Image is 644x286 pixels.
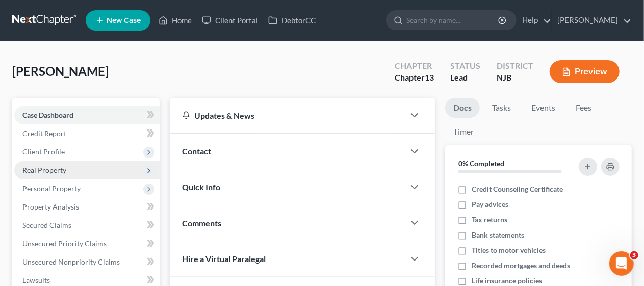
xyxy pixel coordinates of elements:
a: Docs [445,98,480,118]
button: Preview [550,60,620,83]
div: Chapter [395,60,434,72]
strong: 0% Completed [458,159,504,168]
span: Lawsuits [22,276,50,284]
span: Credit Counseling Certificate [472,184,563,194]
span: Tax returns [472,215,507,225]
span: Personal Property [22,184,81,193]
span: Property Analysis [22,202,79,211]
a: Events [523,98,563,118]
span: 13 [425,72,434,82]
span: 3 [630,251,638,259]
div: Lead [450,72,480,84]
span: Life insurance policies [472,276,542,286]
a: Credit Report [14,124,160,143]
a: Tasks [484,98,519,118]
span: Secured Claims [22,221,71,229]
span: Hire a Virtual Paralegal [182,254,266,264]
div: Status [450,60,480,72]
div: NJB [497,72,533,84]
span: Quick Info [182,182,220,192]
a: Help [517,11,551,30]
div: District [497,60,533,72]
span: Credit Report [22,129,66,138]
span: Client Profile [22,147,65,156]
span: Contact [182,146,211,156]
span: Real Property [22,166,66,174]
input: Search by name... [406,11,500,30]
a: Home [153,11,197,30]
a: [PERSON_NAME] [552,11,631,30]
iframe: Intercom live chat [609,251,634,276]
span: Unsecured Nonpriority Claims [22,257,120,266]
div: Updates & News [182,110,392,121]
span: New Case [107,17,141,24]
a: Unsecured Priority Claims [14,235,160,253]
span: Unsecured Priority Claims [22,239,107,248]
span: Pay advices [472,199,508,210]
a: Fees [568,98,600,118]
a: Timer [445,122,482,142]
a: Property Analysis [14,198,160,216]
span: Recorded mortgages and deeds [472,261,570,271]
span: Comments [182,218,221,228]
a: Client Portal [197,11,263,30]
span: Bank statements [472,230,524,240]
span: [PERSON_NAME] [12,64,109,79]
a: DebtorCC [263,11,321,30]
div: Chapter [395,72,434,84]
span: Titles to motor vehicles [472,245,546,255]
a: Case Dashboard [14,106,160,124]
a: Unsecured Nonpriority Claims [14,253,160,271]
span: Case Dashboard [22,111,73,119]
a: Secured Claims [14,216,160,235]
